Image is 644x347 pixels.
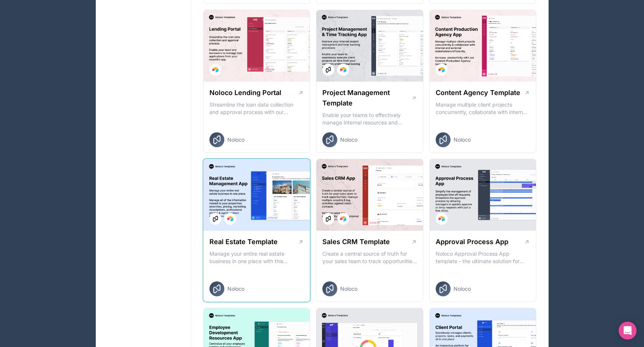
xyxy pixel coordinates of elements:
h1: Sales CRM Template [322,237,390,247]
p: Streamline the loan data collection and approval process with our Lending Portal template. [209,101,304,116]
h1: Noloco Lending Portal [209,88,281,98]
h1: Project Management Template [322,88,411,108]
img: Airtable Logo [212,67,218,73]
p: Enable your teams to effectively manage internal resources and execute client projects on time. [322,111,417,126]
span: Noloco [454,136,471,143]
span: Noloco [454,285,471,293]
span: Noloco [340,136,357,143]
span: Noloco [340,285,357,293]
span: Noloco [227,136,244,143]
h1: Real Estate Template [209,237,278,247]
span: Noloco [227,285,244,293]
p: Create a central source of truth for your sales team to track opportunities, manage multiple acco... [322,250,417,265]
img: Airtable Logo [439,216,445,222]
h1: Approval Process App [436,237,508,247]
img: Airtable Logo [340,216,346,222]
img: Airtable Logo [439,67,445,73]
img: Airtable Logo [340,67,346,73]
h1: Content Agency Template [436,88,520,98]
p: Manage your entire real estate business in one place with this comprehensive real estate transact... [209,250,304,265]
p: Manage multiple client projects concurrently, collaborate with internal and external stakeholders... [436,101,530,116]
p: Noloco Approval Process App template - the ultimate solution for managing your employee's time of... [436,250,530,265]
img: Airtable Logo [227,216,233,222]
div: Open Intercom Messenger [619,322,637,340]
